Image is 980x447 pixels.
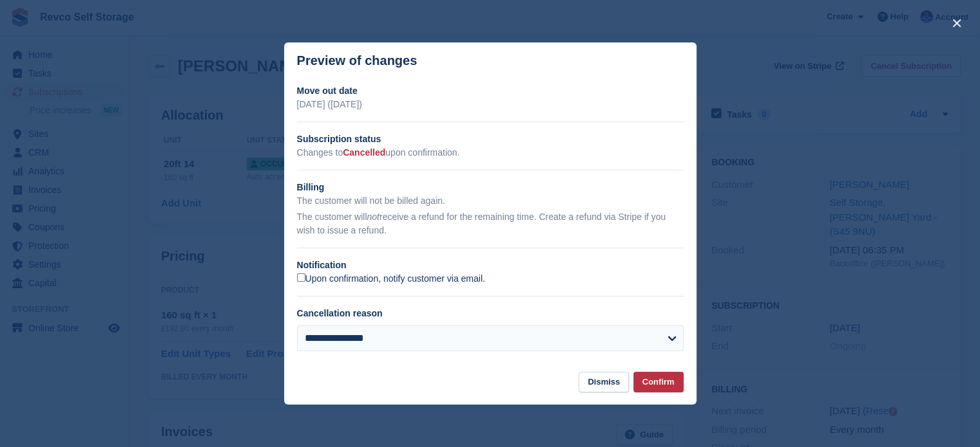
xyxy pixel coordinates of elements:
h2: Move out date [297,84,684,98]
button: close [946,13,967,33]
button: Confirm [633,372,684,393]
h2: Billing [297,181,684,194]
h2: Notification [297,259,684,272]
label: Upon confirmation, notify customer via email. [297,273,485,285]
input: Upon confirmation, notify customer via email. [297,273,305,282]
label: Cancellation reason [297,308,383,318]
p: The customer will not be billed again. [297,194,684,208]
p: [DATE] ([DATE]) [297,98,684,111]
p: Changes to upon confirmation. [297,146,684,160]
span: Cancelled [343,147,385,158]
p: Preview of changes [297,53,418,68]
em: not [367,212,379,222]
button: Dismiss [579,372,629,393]
h2: Subscription status [297,132,684,146]
p: The customer will receive a refund for the remaining time. Create a refund via Stripe if you wish... [297,210,684,237]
